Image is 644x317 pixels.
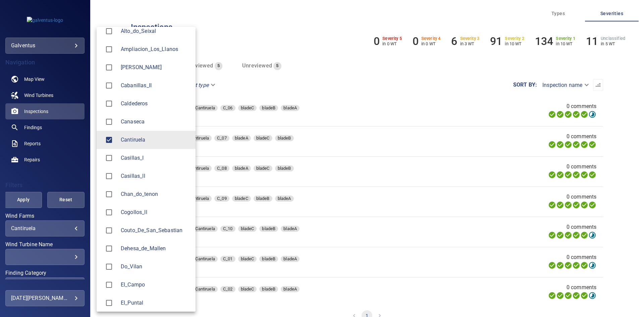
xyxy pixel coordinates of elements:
[121,208,190,216] div: Wind Farms Cogollos_II
[121,45,190,53] div: Wind Farms Ampliacion_Los_Llanos
[121,190,190,198] span: Chan_do_tenon
[102,42,116,56] span: Ampliacion_Los_Llanos
[102,97,116,111] span: Caldederos
[121,45,190,53] span: Ampliacion_Los_Llanos
[121,226,190,234] div: Wind Farms Couto_De_San_Sebastian
[121,245,190,253] span: Dehesa_de_Mallen
[121,208,190,216] span: Cogollos_II
[102,205,116,219] span: Cogollos_II
[121,281,190,289] div: Wind Farms El_Campo
[121,100,190,108] div: Wind Farms Caldederos
[121,281,190,289] span: El_Campo
[102,187,116,201] span: Chan_do_tenon
[121,172,190,180] span: Casillas_II
[121,27,190,35] span: Alto_do_Seixal
[121,299,190,307] span: El_Puntal
[121,299,190,307] div: Wind Farms El_Puntal
[102,278,116,292] span: El_Campo
[102,24,116,38] span: Alto_do_Seixal
[102,60,116,74] span: Belmonte
[121,82,190,90] div: Wind Farms Cabanillas_II
[121,136,190,144] div: Wind Farms Cantiruela
[121,154,190,162] span: Casillas_I
[121,118,190,126] span: Canaseca
[102,242,116,256] span: Dehesa_de_Mallen
[121,82,190,90] span: Cabanillas_II
[121,263,190,271] span: Do_Vilan
[121,100,190,108] span: Caldederos
[121,136,190,144] span: Cantiruela
[102,78,116,93] span: Cabanillas_II
[121,245,190,253] div: Wind Farms Dehesa_de_Mallen
[102,169,116,183] span: Casillas_II
[102,133,116,147] span: Cantiruela
[102,223,116,237] span: Couto_De_San_Sebastian
[121,118,190,126] div: Wind Farms Canaseca
[102,296,116,310] span: El_Puntal
[121,63,190,71] span: [PERSON_NAME]
[121,63,190,71] div: Wind Farms Belmonte
[121,263,190,271] div: Wind Farms Do_Vilan
[121,226,190,234] span: Couto_De_San_Sebastian
[121,154,190,162] div: Wind Farms Casillas_I
[121,27,190,35] div: Wind Farms Alto_do_Seixal
[102,260,116,274] span: Do_Vilan
[102,151,116,165] span: Casillas_I
[102,115,116,129] span: Canaseca
[121,172,190,180] div: Wind Farms Casillas_II
[121,190,190,198] div: Wind Farms Chan_do_tenon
